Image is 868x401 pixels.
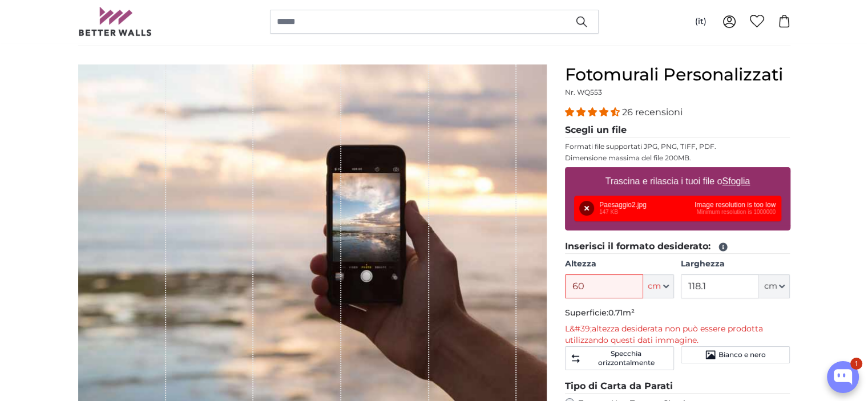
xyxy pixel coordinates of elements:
h1: Fotomurali Personalizzati [565,64,790,85]
label: Altezza [565,258,674,270]
p: L&#39;altezza desiderata non può essere prodotta utilizzando questi dati immagine. [565,323,790,346]
img: Betterwalls [78,7,152,36]
div: 1 [850,358,862,370]
legend: Scegli un file [565,123,790,137]
p: Superficie: [565,307,790,319]
span: 26 recensioni [622,107,683,118]
span: cm [764,281,777,292]
u: Sfoglia [722,176,750,186]
span: Nr. WQ553 [565,88,602,96]
legend: Tipo di Carta da Parati [565,379,790,394]
label: Trascina e rilascia i tuoi file o [600,170,754,193]
span: Specchia orizzontalmente [583,349,669,367]
button: (it) [686,11,716,32]
span: Bianco e nero [718,350,766,359]
p: Formati file supportati JPG, PNG, TIFF, PDF. [565,142,790,151]
span: 0.71m² [608,307,635,318]
button: Specchia orizzontalmente [565,346,674,370]
span: 4.54 stars [565,107,622,118]
button: Bianco e nero [681,346,790,363]
p: Dimensione massima del file 200MB. [565,153,790,163]
span: cm [648,281,661,292]
button: cm [759,274,790,298]
label: Larghezza [681,258,790,270]
button: Open chatbox [827,361,859,393]
legend: Inserisci il formato desiderato: [565,240,790,254]
button: cm [643,274,674,298]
